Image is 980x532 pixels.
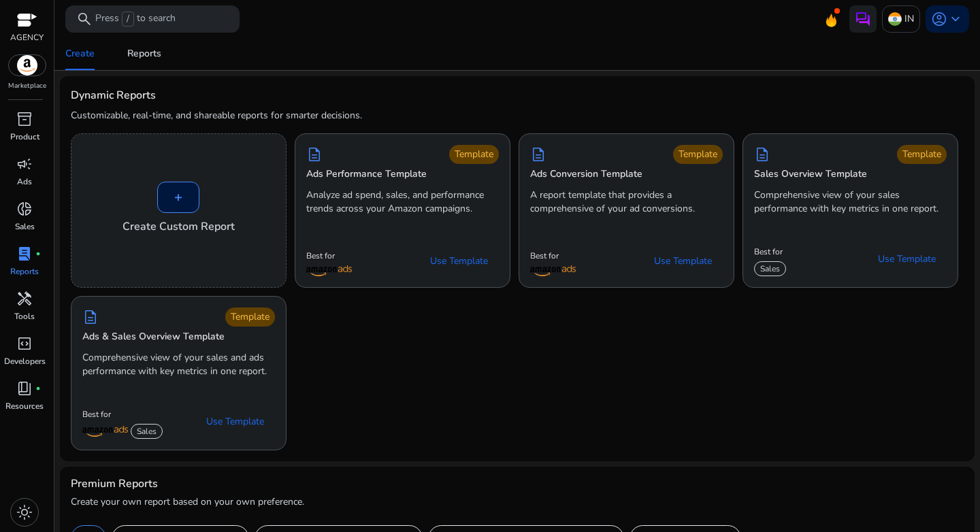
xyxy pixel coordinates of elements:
span: fiber_manual_record [35,251,41,256]
p: Resources [5,400,44,412]
p: Customizable, real-time, and shareable reports for smarter decisions. [71,109,362,122]
p: Product [10,131,39,143]
div: Template [449,145,499,164]
p: Analyze ad spend, sales, and performance trends across your Amazon campaigns. [306,188,499,216]
p: Developers [4,355,46,367]
span: lab_profile [16,246,33,262]
p: Comprehensive view of your sales and ads performance with key metrics in one report. [82,351,275,378]
h5: Ads Conversion Template [530,169,642,180]
span: inventory_2 [16,111,33,127]
h4: Premium Reports [71,478,158,491]
span: search [76,11,93,27]
p: Press to search [95,12,176,27]
h4: Create Custom Report [122,218,235,235]
div: Reports [127,49,161,59]
span: keyboard_arrow_down [947,11,964,27]
button: Use Template [867,248,947,270]
p: AGENCY [10,31,44,44]
button: Use Template [195,411,275,433]
span: description [82,309,99,325]
span: handyman [16,290,33,307]
span: Sales [754,261,786,276]
p: Comprehensive view of your sales performance with key metrics in one report. [754,188,947,216]
span: book_4 [16,380,33,397]
span: donut_small [16,201,33,217]
span: fiber_manual_record [35,386,41,391]
span: Use Template [878,252,936,266]
span: campaign [16,156,33,172]
div: + [157,182,199,213]
p: A report template that provides a comprehensive of your ad conversions. [530,188,723,216]
button: Use Template [643,250,723,272]
p: Best for [82,409,166,420]
span: Use Template [430,254,488,268]
div: Create [65,49,95,59]
span: Sales [131,424,163,439]
span: light_mode [16,504,33,520]
span: description [754,146,770,163]
p: Marketplace [8,81,46,91]
p: Ads [17,176,32,188]
div: Template [225,307,275,327]
p: Create your own report based on your own preference. [71,495,964,509]
span: Use Template [654,254,712,268]
p: Tools [14,310,35,322]
p: Best for [306,250,352,261]
p: Sales [15,220,35,233]
h5: Ads & Sales Overview Template [82,331,225,343]
span: code_blocks [16,335,33,352]
h5: Ads Performance Template [306,169,427,180]
p: Best for [754,246,789,257]
h3: Dynamic Reports [71,87,156,103]
button: Use Template [419,250,499,272]
p: Reports [10,265,39,278]
img: amazon.svg [9,55,46,76]
h5: Sales Overview Template [754,169,867,180]
div: Template [897,145,947,164]
p: IN [904,7,914,31]
span: account_circle [931,11,947,27]
div: Template [673,145,723,164]
p: Best for [530,250,576,261]
span: / [122,12,134,27]
span: Use Template [206,415,264,429]
span: description [530,146,546,163]
img: in.svg [888,12,902,26]
span: description [306,146,323,163]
